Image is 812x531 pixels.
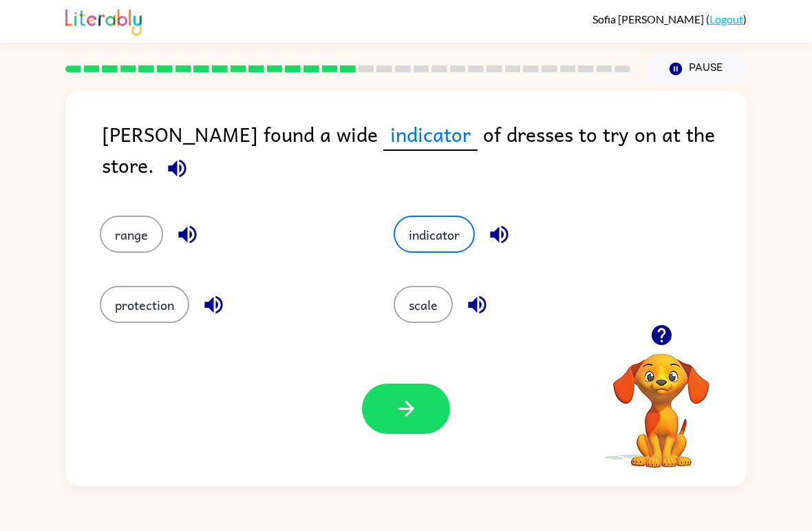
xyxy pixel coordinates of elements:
button: scale [394,286,453,323]
span: Sofia [PERSON_NAME] [592,12,706,25]
button: indicator [394,216,475,253]
video: Your browser must support playing .mp4 files to use Literably. Please try using another browser. [592,332,730,470]
div: [PERSON_NAME] found a wide of dresses to try on at the store. [102,118,747,188]
div: ( ) [592,12,747,25]
img: Literably [65,6,142,36]
button: protection [100,286,189,323]
button: range [100,216,163,253]
a: Logout [709,12,743,25]
span: indicator [383,118,478,151]
button: Pause [647,53,747,85]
